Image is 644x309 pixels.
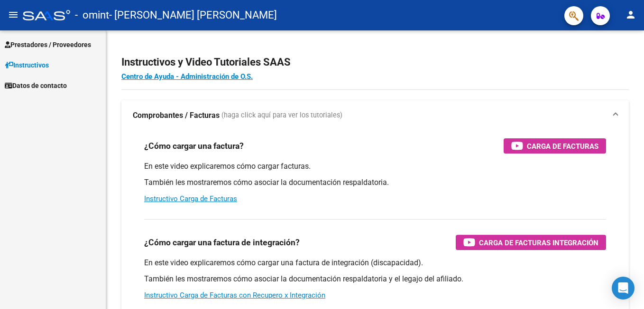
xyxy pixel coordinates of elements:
span: (haga click aquí para ver los tutoriales) [221,110,342,121]
span: Datos de contacto [5,80,67,91]
h3: ¿Cómo cargar una factura de integración? [144,236,300,249]
a: Instructivo Carga de Facturas con Recupero x Integración [144,291,325,299]
span: Carga de Facturas Integración [479,237,598,249]
button: Carga de Facturas [504,138,606,154]
a: Centro de Ayuda - Administración de O.S. [121,72,253,81]
span: - omint [75,5,109,26]
p: También les mostraremos cómo asociar la documentación respaldatoria. [144,177,606,188]
span: Prestadores / Proveedores [5,39,91,50]
div: Open Intercom Messenger [612,277,635,299]
mat-icon: menu [8,9,19,20]
strong: Comprobantes / Facturas [133,110,220,121]
span: - [PERSON_NAME] [PERSON_NAME] [109,5,277,26]
p: En este video explicaremos cómo cargar facturas. [144,161,606,172]
p: En este video explicaremos cómo cargar una factura de integración (discapacidad). [144,258,606,268]
p: También les mostraremos cómo asociar la documentación respaldatoria y el legajo del afiliado. [144,274,606,284]
h3: ¿Cómo cargar una factura? [144,139,244,153]
mat-icon: person [625,9,636,20]
button: Carga de Facturas Integración [456,235,606,250]
a: Instructivo Carga de Facturas [144,194,237,203]
mat-expansion-panel-header: Comprobantes / Facturas (haga click aquí para ver los tutoriales) [121,100,629,131]
span: Carga de Facturas [527,140,598,152]
h2: Instructivos y Video Tutoriales SAAS [121,53,629,71]
span: Instructivos [5,60,49,70]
